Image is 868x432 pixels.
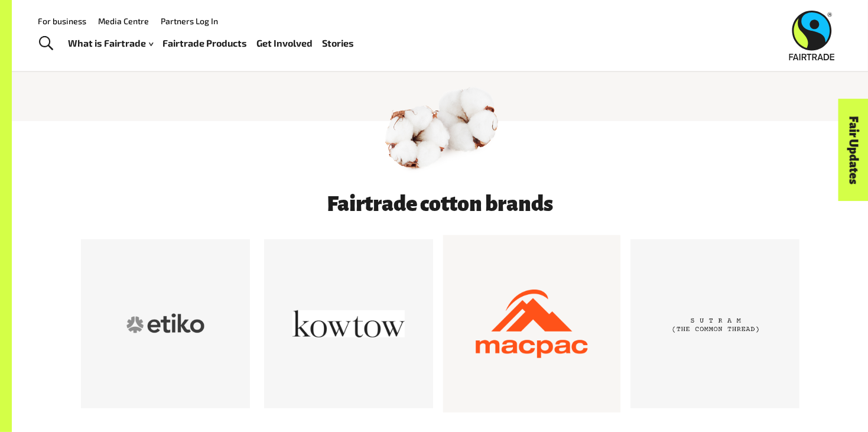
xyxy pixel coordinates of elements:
a: Get Involved [257,35,313,52]
a: What is Fairtrade [69,35,154,52]
a: Stories [323,35,355,52]
a: For business [38,16,86,26]
h3: Fairtrade cotton brands [140,192,740,216]
img: Fairtrade Australia New Zealand logo [789,11,835,60]
img: 06 Cotton [378,68,502,192]
a: Partners Log In [161,16,218,26]
a: Fairtrade Products [163,35,248,52]
a: Media Centre [98,16,149,26]
a: Toggle Search [32,29,61,59]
